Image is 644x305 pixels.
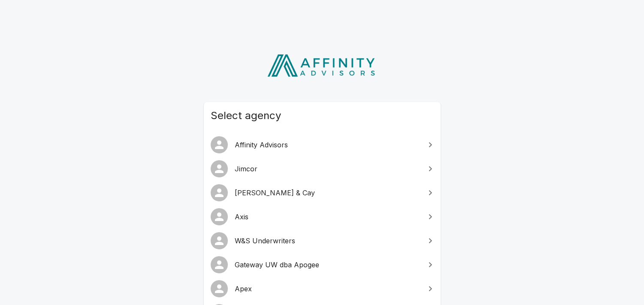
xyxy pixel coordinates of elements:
[204,133,441,157] a: Affinity Advisors
[204,157,441,181] a: Jimcor
[235,284,420,294] span: Apex
[204,277,441,301] a: Apex
[235,140,420,150] span: Affinity Advisors
[235,260,420,270] span: Gateway UW dba Apogee
[204,181,441,205] a: [PERSON_NAME] & Cay
[235,212,420,222] span: Axis
[211,109,434,123] span: Select agency
[235,164,420,174] span: Jimcor
[235,236,420,246] span: W&S Underwriters
[204,229,441,253] a: W&S Underwriters
[204,205,441,229] a: Axis
[204,253,441,277] a: Gateway UW dba Apogee
[260,51,384,80] img: Affinity Advisors Logo
[235,188,420,198] span: [PERSON_NAME] & Cay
